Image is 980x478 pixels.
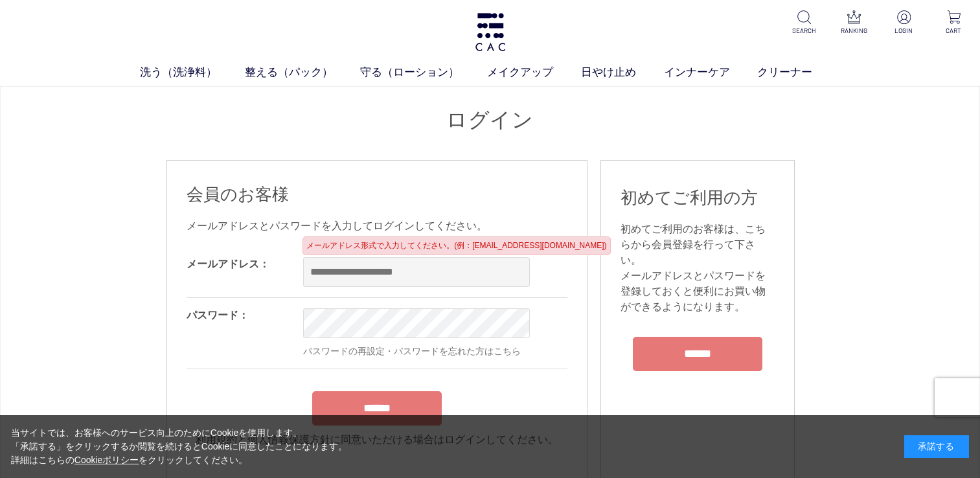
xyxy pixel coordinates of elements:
div: 初めてご利用のお客様は、こちらから会員登録を行って下さい。 メールアドレスとパスワードを登録しておくと便利にお買い物ができるようになります。 [621,222,775,315]
span: 会員のお客様 [187,185,289,204]
a: インナーケア [664,64,758,81]
a: LOGIN [888,10,920,36]
a: 守る（ローション） [360,64,487,81]
p: RANKING [838,26,870,36]
a: CART [938,10,970,36]
label: メールアドレス： [187,258,269,269]
a: SEARCH [788,10,820,36]
a: メイクアップ [487,64,581,81]
div: 当サイトでは、お客様へのサービス向上のためにCookieを使用します。 「承諾する」をクリックするか閲覧を続けるとCookieに同意したことになります。 詳細はこちらの をクリックしてください。 [11,426,348,467]
label: パスワード： [187,310,249,321]
a: パスワードの再設定・パスワードを忘れた方はこちら [303,346,521,356]
a: 日やけ止め [581,64,664,81]
a: クリーナー [757,64,840,81]
p: CART [938,26,970,36]
h1: ログイン [166,106,814,134]
span: 初めてご利用の方 [621,188,758,207]
div: メールアドレス形式で入力してください。(例：[EMAIL_ADDRESS][DOMAIN_NAME]) [302,236,610,255]
a: 整える（パック） [245,64,361,81]
a: 洗う（洗浄料） [140,64,245,81]
a: RANKING [838,10,870,36]
p: LOGIN [888,26,920,36]
div: メールアドレスとパスワードを入力してログインしてください。 [187,218,567,234]
div: 承諾する [904,435,969,458]
p: SEARCH [788,26,820,36]
img: logo [473,13,507,51]
a: Cookieポリシー [74,455,139,465]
